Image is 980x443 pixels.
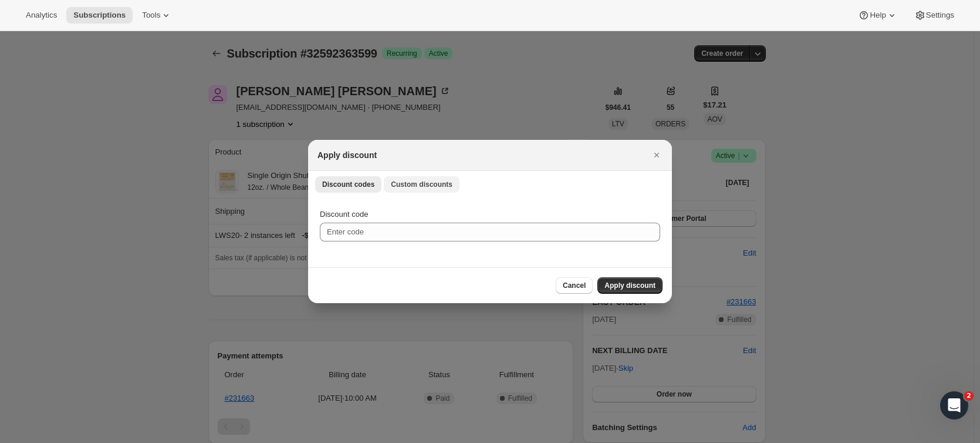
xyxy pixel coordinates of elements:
[563,281,586,290] span: Cancel
[317,149,377,161] h2: Apply discount
[308,197,672,267] div: Discount codes
[926,11,954,20] span: Settings
[320,210,368,219] span: Discount code
[604,281,655,290] span: Apply discount
[648,147,665,163] button: Close
[73,11,126,20] span: Subscriptions
[26,11,57,20] span: Analytics
[384,176,459,193] button: Custom discounts
[66,7,133,24] button: Subscriptions
[940,391,968,419] iframe: Intercom live chat
[142,11,160,20] span: Tools
[870,11,886,20] span: Help
[320,223,660,241] input: Enter code
[391,180,452,189] span: Custom discounts
[322,180,374,189] span: Discount codes
[19,7,64,24] button: Analytics
[556,277,593,294] button: Cancel
[851,7,904,24] button: Help
[907,7,961,24] button: Settings
[315,176,381,193] button: Discount codes
[964,391,974,401] span: 2
[597,277,663,294] button: Apply discount
[135,7,179,24] button: Tools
